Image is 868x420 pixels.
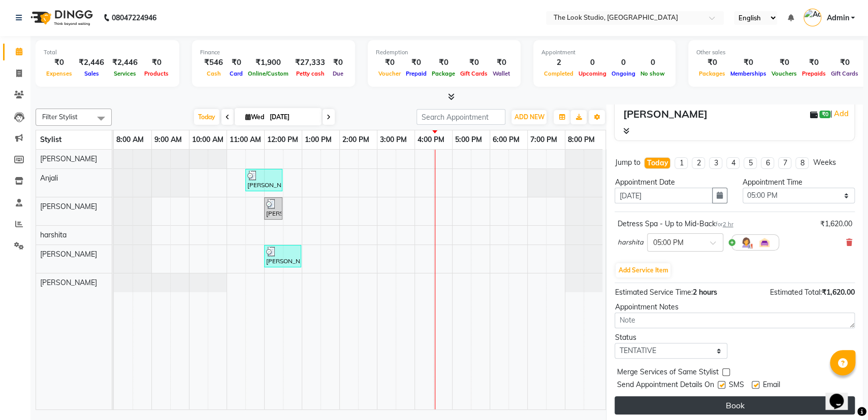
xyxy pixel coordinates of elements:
[770,288,822,297] span: Estimated Total:
[490,132,522,147] a: 6:00 PM
[615,332,727,343] div: Status
[696,48,861,57] div: Other sales
[227,70,245,77] span: Card
[617,367,718,379] span: Merge Services of Same Stylist
[617,237,643,248] span: harshita
[692,288,717,297] span: 2 hours
[490,70,512,77] span: Wallet
[576,57,609,68] div: 0
[40,135,61,144] span: Stylist
[44,70,75,77] span: Expenses
[114,132,146,147] a: 8:00 AM
[828,57,861,68] div: ₹0
[576,70,609,77] span: Upcoming
[822,288,855,297] span: ₹1,620.00
[638,70,667,77] span: No show
[40,154,97,163] span: [PERSON_NAME]
[458,57,490,68] div: ₹0
[194,109,219,125] span: Today
[112,4,156,32] b: 08047224946
[647,158,668,168] div: Today
[820,219,852,229] div: ₹1,620.00
[696,57,728,68] div: ₹0
[830,108,850,120] span: |
[40,250,97,259] span: [PERSON_NAME]
[609,57,638,68] div: 0
[799,70,828,77] span: Prepaids
[40,202,97,211] span: [PERSON_NAME]
[615,302,855,312] div: Appointment Notes
[453,132,485,147] a: 5:00 PM
[795,157,809,169] li: 8
[832,108,850,120] a: Add
[376,70,403,77] span: Voucher
[265,132,301,147] a: 12:00 PM
[528,132,560,147] a: 7:00 PM
[142,70,171,77] span: Products
[674,157,688,169] li: 1
[761,157,774,169] li: 6
[245,70,291,77] span: Online/Custom
[565,132,597,147] a: 8:00 PM
[376,48,512,57] div: Redemption
[744,157,757,169] li: 5
[615,396,855,414] button: Book
[267,110,317,125] input: 2025-09-03
[403,70,429,77] span: Prepaid
[813,157,835,168] div: Weeks
[40,278,97,287] span: [PERSON_NAME]
[692,157,705,169] li: 2
[75,57,108,68] div: ₹2,446
[709,157,722,169] li: 3
[715,221,733,228] small: for
[828,70,861,77] span: Gift Cards
[615,188,712,203] input: yyyy-mm-dd
[514,113,544,121] span: ADD NEW
[227,132,264,147] a: 11:00 AM
[415,132,447,147] a: 4:00 PM
[108,57,142,68] div: ₹2,446
[743,177,855,188] div: Appointment Time
[340,132,372,147] a: 2:00 PM
[490,57,512,68] div: ₹0
[429,57,458,68] div: ₹0
[803,9,821,26] img: Admin
[189,132,226,147] a: 10:00 AM
[26,4,95,32] img: logo
[728,70,769,77] span: Memberships
[42,113,78,121] span: Filter Stylist
[726,157,740,169] li: 4
[152,132,184,147] a: 9:00 AM
[40,173,58,183] span: Anjali
[246,170,281,190] div: [PERSON_NAME], TK01, 11:30 AM-12:30 PM, Facial - Tan Expert
[200,57,227,68] div: ₹546
[200,48,347,57] div: Finance
[511,110,546,124] button: ADD NEW
[458,70,490,77] span: Gift Cards
[44,48,171,57] div: Total
[616,263,670,277] button: Add Service Item
[623,107,707,122] div: [PERSON_NAME]
[615,177,727,188] div: Appointment Date
[376,57,403,68] div: ₹0
[541,70,576,77] span: Completed
[541,57,576,68] div: 2
[377,132,409,147] a: 3:00 PM
[799,57,828,68] div: ₹0
[142,57,171,68] div: ₹0
[740,236,752,249] img: Hairdresser.png
[769,57,799,68] div: ₹0
[758,236,770,249] img: Interior.png
[615,288,692,297] span: Estimated Service Time:
[769,70,799,77] span: Vouchers
[416,109,505,125] input: Search Appointment
[617,219,733,229] div: Detress Spa - Up to Mid-Back
[429,70,458,77] span: Package
[243,113,267,121] span: Wed
[609,70,638,77] span: Ongoing
[617,379,714,392] span: Send Appointment Details On
[778,157,791,169] li: 7
[227,57,245,68] div: ₹0
[204,70,223,77] span: Cash
[722,221,733,228] span: 2 hr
